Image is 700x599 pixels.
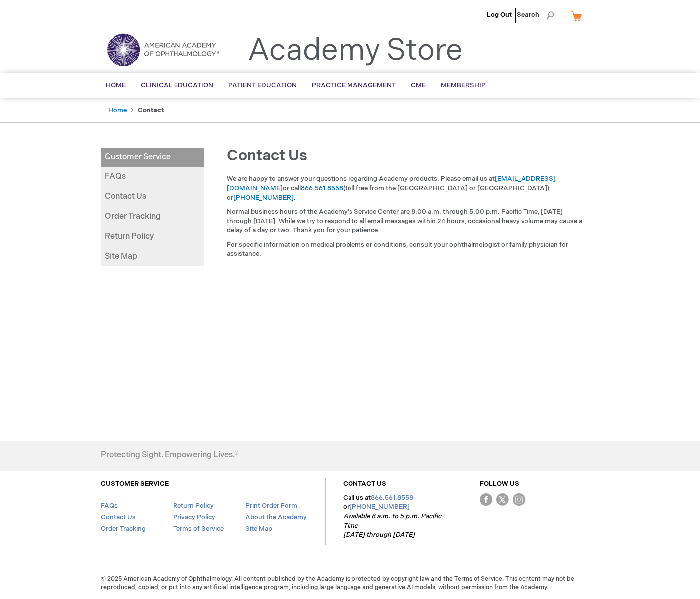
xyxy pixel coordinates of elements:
[480,480,519,488] a: FOLLOW US
[411,81,426,89] span: CME
[101,513,136,521] a: Contact Us
[173,513,215,521] a: Privacy Policy
[350,503,410,511] a: [PHONE_NUMBER]
[101,451,238,460] h4: Protecting Sight. Empowering Lives.®
[173,525,224,533] a: Terms of Service
[233,194,296,202] a: [PHONE_NUMBER].
[138,106,164,114] strong: Contact
[101,480,169,488] a: CUSTOMER SERVICE
[245,513,307,521] a: About the Academy
[245,525,272,533] a: Site Map
[101,167,204,187] a: FAQs
[173,502,214,510] a: Return Policy
[227,240,587,259] p: For specific information on medical problems or conditions, consult your ophthalmologist or famil...
[227,207,587,235] p: Normal business hours of the Academy's Service Center are 8:00 a.m. through 5:00 p.m. Pacific Tim...
[101,187,204,207] a: Contact Us
[101,525,146,533] a: Order Tracking
[245,502,297,510] a: Print Order Form
[312,81,396,89] span: Practice Management
[106,81,126,89] span: Home
[301,184,343,192] a: 866.561.8558
[227,174,587,202] p: We are happy to answer your questions regarding Academy products. Please email us at or call (tol...
[248,33,463,69] a: Academy Store
[441,81,486,89] span: Membership
[517,5,554,25] span: Search
[343,480,386,488] a: CONTACT US
[227,147,307,165] span: Contact Us
[101,502,118,510] a: FAQs
[141,81,213,89] span: Clinical Education
[496,493,509,506] img: Twitter
[101,247,204,267] a: Site Map
[101,148,204,167] a: Customer Service
[343,512,441,539] em: Available 8 a.m. to 5 p.m. Pacific Time [DATE] through [DATE]
[93,575,607,592] span: © 2025 American Academy of Ophthalmology. All content published by the Academy is protected by co...
[101,207,204,227] a: Order Tracking
[108,106,127,114] a: Home
[480,493,492,506] img: Facebook
[228,81,297,89] span: Patient Education
[101,227,204,247] a: Return Policy
[343,493,444,540] p: Call us at or
[487,11,512,19] a: Log Out
[105,152,171,162] span: Customer Service
[371,494,413,502] a: 866.561.8558
[227,175,556,192] a: [EMAIL_ADDRESS][DOMAIN_NAME]
[513,493,525,506] img: instagram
